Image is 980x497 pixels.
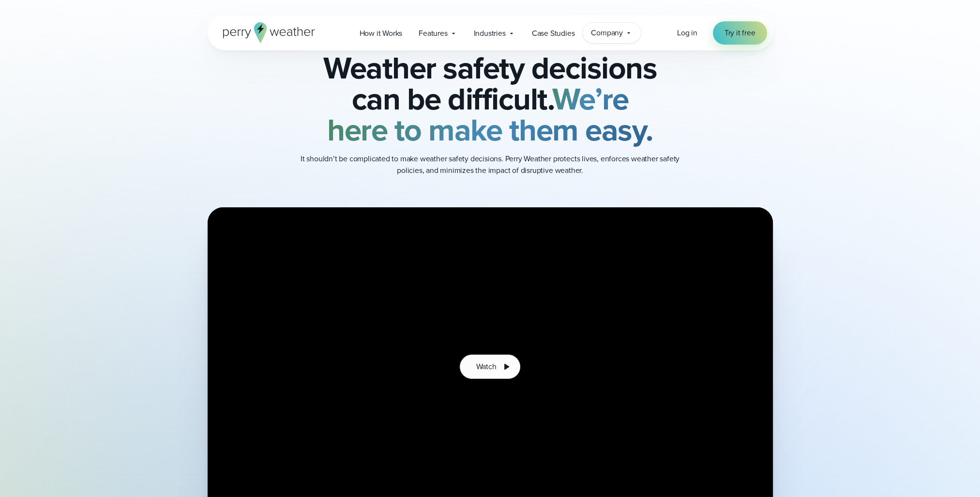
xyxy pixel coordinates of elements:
button: Watch [460,355,520,379]
span: Features [419,28,447,39]
strong: We’re here to make them easy. [327,76,653,153]
span: Try it free [724,27,755,39]
a: How it Works [351,23,411,43]
span: Log in [677,27,697,38]
h2: Weather safety decisions can be difficult. [256,52,724,145]
span: Watch [476,361,496,373]
a: Case Studies [524,23,583,43]
a: Log in [677,27,697,39]
span: Industries [474,28,506,39]
span: Case Studies [532,28,575,39]
span: How it Works [360,28,403,39]
a: Try it free [713,21,767,45]
span: Company [591,27,623,39]
p: It shouldn’t be complicated to make weather safety decisions. Perry Weather protects lives, enfor... [297,153,684,176]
